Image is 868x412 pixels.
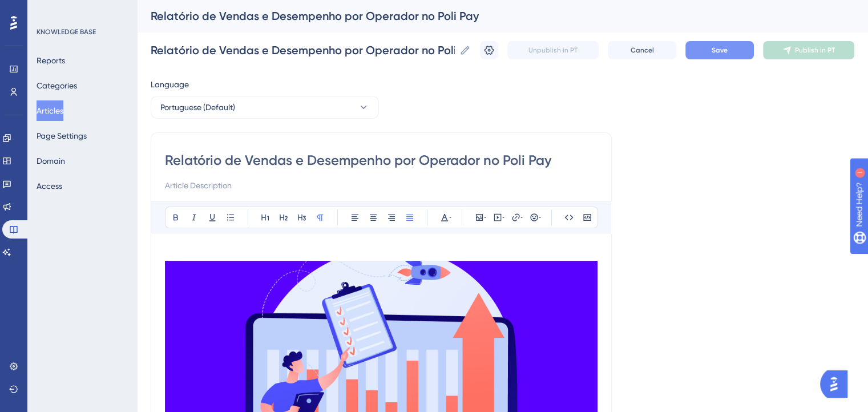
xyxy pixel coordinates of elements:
[631,46,654,55] span: Cancel
[795,46,835,55] span: Publish in PT
[79,6,83,15] div: 1
[528,46,578,55] span: Unpublish in PT
[151,8,826,24] div: Relatório de Vendas e Desempenho por Operador no Poli Pay
[820,367,854,401] iframe: UserGuiding AI Assistant Launcher
[27,3,71,17] span: Need Help?
[712,46,728,55] span: Save
[37,126,87,146] button: Page Settings
[37,50,65,71] button: Reports
[151,78,189,91] span: Language
[37,100,63,121] button: Articles
[507,41,599,59] button: Unpublish in PT
[685,41,754,59] button: Save
[37,27,96,37] div: KNOWLEDGE BASE
[608,41,676,59] button: Cancel
[165,151,597,169] input: Article Title
[165,179,597,192] input: Article Description
[151,96,379,119] button: Portuguese (Default)
[763,41,854,59] button: Publish in PT
[160,100,235,114] span: Portuguese (Default)
[37,151,65,171] button: Domain
[37,176,62,196] button: Access
[37,75,77,96] button: Categories
[151,42,455,58] input: Article Name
